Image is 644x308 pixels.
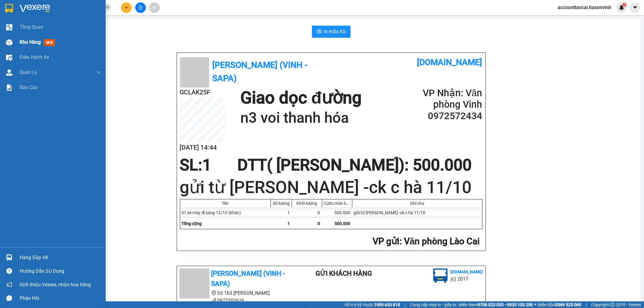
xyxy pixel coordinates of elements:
b: [DOMAIN_NAME] [417,57,482,67]
span: plus [124,5,129,10]
div: Số lượng [272,201,290,206]
li: Số 163 [PERSON_NAME] [179,289,292,297]
span: 500.000 [335,221,351,226]
span: 1 [288,221,290,226]
div: 1 [271,207,292,218]
button: plus [121,2,132,13]
span: | [586,301,587,308]
span: 0 [318,221,320,226]
span: DTT( [PERSON_NAME]) : 500.000 [237,156,472,174]
h1: n3 voi thanh hóa [240,108,362,128]
span: Cung cấp máy in - giấy in: [410,301,457,308]
span: caret-down [633,5,638,10]
b: [PERSON_NAME] (Vinh - Sapa) [211,270,285,288]
span: 1 [203,156,212,174]
strong: 0369 525 060 [555,302,581,307]
img: warehouse-icon [6,254,12,261]
sup: 1 [622,3,626,7]
span: Hỗ trợ kỹ thuật: [344,301,400,308]
button: printerIn mẫu A5 [312,26,351,38]
div: Ghi chú [354,201,481,206]
span: SL: [180,156,203,174]
span: Quản Lý [20,68,37,76]
span: | [405,301,405,308]
img: warehouse-icon [6,54,12,61]
li: 0977502626 [179,297,292,304]
span: 1 [623,3,625,7]
span: Miền Nam [459,301,533,308]
span: Kho hàng [20,39,41,45]
h2: 0972572434 [410,110,482,122]
div: gửi từ [PERSON_NAME] -ck c hà 11/10 [352,207,482,218]
span: message [6,295,12,301]
span: Giới thiệu Vexere, nhận hoa hồng [20,281,91,288]
span: VP gửi [373,236,399,246]
b: [PERSON_NAME] (Vinh - Sapa) [212,60,308,83]
span: question-circle [6,268,12,274]
span: phone [211,298,216,303]
button: caret-down [630,2,640,13]
li: (c) 2017 [451,275,483,283]
span: Điều hành xe [20,53,49,61]
strong: 1900 633 818 [374,302,400,307]
h1: Giao dọc đường [240,87,362,108]
span: copyright [610,303,615,307]
img: icon-new-feature [619,5,624,10]
img: solution-icon [6,84,12,91]
button: aim [149,2,160,13]
div: Khối lượng [293,201,320,206]
div: 01 xe máy đi sáng 12/10 (Khác) [180,207,271,218]
h1: gửi từ [PERSON_NAME] -ck c hà 11/10 [180,176,482,199]
span: close-circle [106,5,109,11]
div: Phản hồi [20,294,101,303]
img: dashboard-icon [6,24,12,30]
span: close-circle [106,5,109,9]
h2: : Văn phòng Lào Cai [180,235,480,248]
img: logo.jpg [433,268,448,283]
span: In mẫu A5 [324,28,346,35]
div: Hàng sắp về [20,253,101,262]
h2: VP Nhận: Văn phòng Vinh [410,87,482,110]
span: Tổng Quan [20,23,43,31]
span: notification [6,282,12,287]
span: Báo cáo [20,84,38,91]
h2: [DATE] 14:44 [180,143,225,153]
span: down [96,70,101,75]
b: [DOMAIN_NAME] [451,269,483,274]
strong: 0708 023 035 - 0935 103 250 [478,302,533,307]
div: Hướng dẫn sử dụng [20,267,101,276]
div: Tên [182,201,269,206]
span: accountlaocai.hasonvinh [553,4,616,11]
img: warehouse-icon [6,39,12,46]
button: file-add [135,2,146,13]
img: logo-vxr [5,4,13,13]
b: Gửi khách hàng [316,270,372,277]
div: Cước món hàng [324,201,351,206]
img: warehouse-icon [6,69,12,76]
div: 0 [292,207,322,218]
div: 500.000 [322,207,352,218]
span: file-add [138,5,143,10]
span: ⚪️ [534,303,536,306]
span: mới [44,39,55,46]
span: Tổng cộng [182,221,202,226]
span: environment [211,291,216,295]
span: aim [152,5,156,10]
h2: GCLAK25F [180,87,225,97]
span: Miền Bắc [538,301,581,308]
span: printer [317,29,322,35]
